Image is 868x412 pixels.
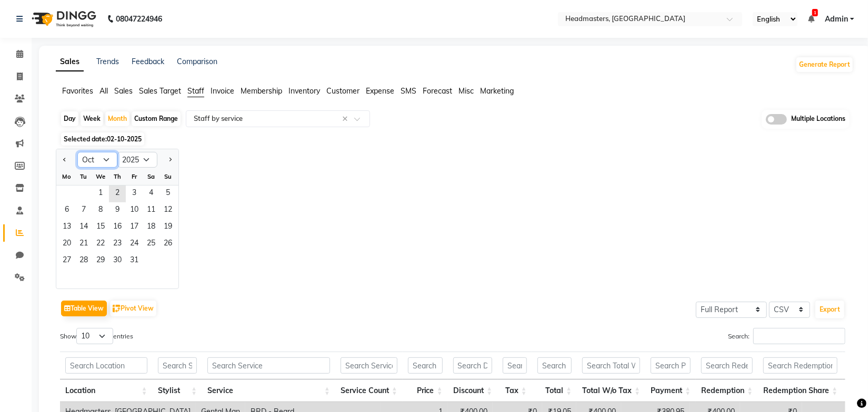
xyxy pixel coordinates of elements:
[423,86,452,96] span: Forecast
[143,202,159,219] div: Saturday, October 11, 2025
[326,86,360,96] span: Customer
[341,357,397,374] input: Search Service Count
[60,379,153,402] th: Location: activate to sort column ascending
[109,253,126,270] div: Thursday, October 30, 2025
[159,186,176,202] div: Sunday, October 5, 2025
[92,202,109,219] span: 8
[92,236,109,253] span: 22
[58,236,75,253] span: 20
[60,328,133,344] label: Show entries
[448,379,498,402] th: Discount: activate to sort column ascending
[61,132,144,146] span: Selected date:
[651,357,691,374] input: Search Payment
[114,86,133,96] span: Sales
[75,202,92,219] span: 7
[58,168,75,185] div: Mo
[403,379,448,402] th: Price: activate to sort column ascending
[812,9,818,16] span: 1
[77,152,117,168] select: Select month
[126,219,143,236] div: Friday, October 17, 2025
[166,151,174,168] button: Next month
[92,236,109,253] div: Wednesday, October 22, 2025
[126,186,143,202] span: 3
[62,86,93,96] span: Favorites
[159,236,176,253] div: Sunday, October 26, 2025
[126,236,143,253] span: 24
[288,86,320,96] span: Inventory
[92,253,109,270] div: Wednesday, October 29, 2025
[796,57,853,72] button: Generate Report
[109,186,126,202] div: Thursday, October 2, 2025
[187,86,204,96] span: Staff
[113,305,121,313] img: pivot.png
[75,219,92,236] span: 14
[58,253,75,270] div: Monday, October 27, 2025
[58,219,75,236] div: Monday, October 13, 2025
[109,219,126,236] span: 16
[577,379,645,402] th: Total W/o Tax: activate to sort column ascending
[107,135,142,143] span: 02-10-2025
[158,357,197,374] input: Search Stylist
[27,4,99,34] img: logo
[126,219,143,236] span: 17
[753,328,845,344] input: Search:
[825,14,848,25] span: Admin
[75,168,92,185] div: Tu
[92,186,109,202] div: Wednesday, October 1, 2025
[92,219,109,236] div: Wednesday, October 15, 2025
[58,236,75,253] div: Monday, October 20, 2025
[143,219,159,236] div: Saturday, October 18, 2025
[126,202,143,219] span: 10
[537,357,572,374] input: Search Total
[81,111,103,126] div: Week
[58,202,75,219] div: Monday, October 6, 2025
[335,379,403,402] th: Service Count: activate to sort column ascending
[211,86,234,96] span: Invoice
[116,4,162,34] b: 08047224946
[109,253,126,270] span: 30
[92,219,109,236] span: 15
[177,57,217,66] a: Comparison
[159,168,176,185] div: Su
[92,202,109,219] div: Wednesday, October 8, 2025
[58,253,75,270] span: 27
[109,202,126,219] span: 9
[117,152,157,168] select: Select year
[366,86,394,96] span: Expense
[696,379,758,402] th: Redemption: activate to sort column ascending
[728,328,845,344] label: Search:
[401,86,416,96] span: SMS
[159,202,176,219] span: 12
[105,111,129,126] div: Month
[159,186,176,202] span: 5
[76,328,113,344] select: Showentries
[99,86,108,96] span: All
[143,186,159,202] div: Saturday, October 4, 2025
[126,236,143,253] div: Friday, October 24, 2025
[532,379,577,402] th: Total: activate to sort column ascending
[207,357,330,374] input: Search Service
[143,186,159,202] span: 4
[132,111,181,126] div: Custom Range
[58,202,75,219] span: 6
[61,301,107,316] button: Table View
[92,168,109,185] div: We
[159,202,176,219] div: Sunday, October 12, 2025
[159,219,176,236] span: 19
[159,236,176,253] span: 26
[75,219,92,236] div: Tuesday, October 14, 2025
[815,301,844,318] button: Export
[159,219,176,236] div: Sunday, October 19, 2025
[126,168,143,185] div: Fr
[408,357,443,374] input: Search Price
[143,236,159,253] span: 25
[109,236,126,253] div: Thursday, October 23, 2025
[75,253,92,270] div: Tuesday, October 28, 2025
[75,253,92,270] span: 28
[701,357,753,374] input: Search Redemption
[480,86,514,96] span: Marketing
[75,236,92,253] div: Tuesday, October 21, 2025
[241,86,282,96] span: Membership
[791,114,845,125] span: Multiple Locations
[65,357,147,374] input: Search Location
